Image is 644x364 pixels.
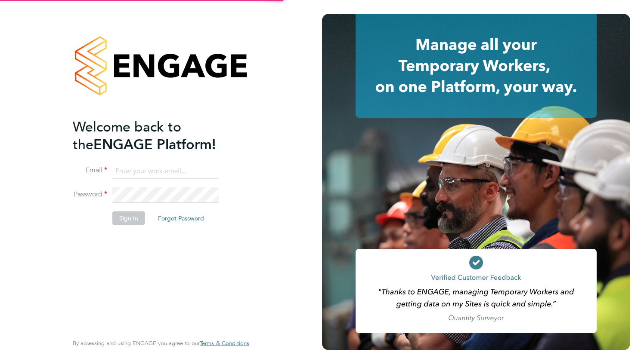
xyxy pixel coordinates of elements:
span: Terms & Conditions [200,340,249,347]
span: By accessing and using ENGAGE you agree to our [73,340,249,347]
button: Sign In [112,211,145,225]
input: Enter your work email... [112,163,219,179]
a: Terms & Conditions [200,340,249,347]
h2: ENGAGE Platform! [73,118,241,153]
label: Email [73,166,107,175]
span: Welcome back to the [73,118,181,153]
button: Forgot Password [151,211,211,225]
label: Password [73,190,107,199]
